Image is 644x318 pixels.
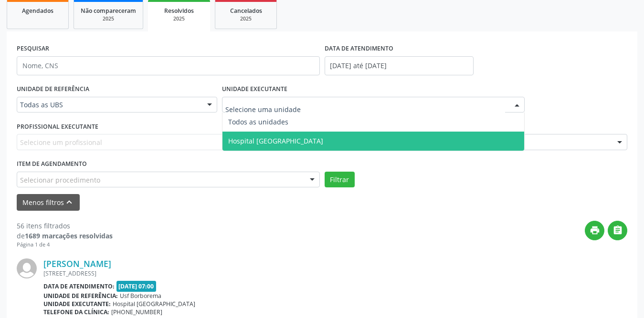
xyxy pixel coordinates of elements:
[17,241,113,249] div: Página 1 de 4
[590,225,600,236] i: print
[120,292,161,300] span: Usf Borborema
[43,282,115,290] b: Data de atendimento:
[228,117,288,126] span: Todos as unidades
[81,15,136,22] div: 2025
[17,231,113,241] div: de
[612,225,623,236] i: 
[43,300,111,308] b: Unidade executante:
[43,308,109,316] b: Telefone da clínica:
[228,136,323,145] span: Hospital [GEOGRAPHIC_DATA]
[325,41,393,56] label: DATA DE ATENDIMENTO
[17,194,80,211] button: Menos filtroskeyboard_arrow_up
[43,269,627,277] div: [STREET_ADDRESS]
[43,258,111,269] a: [PERSON_NAME]
[116,281,157,292] span: [DATE] 07:00
[17,258,37,278] img: img
[164,7,194,15] span: Resolvidos
[111,308,162,316] span: [PHONE_NUMBER]
[325,172,355,188] button: Filtrar
[230,7,262,15] span: Cancelados
[608,221,627,240] button: 
[17,157,87,172] label: Item de agendamento
[155,15,203,22] div: 2025
[585,221,604,240] button: print
[17,221,113,231] div: 56 itens filtrados
[17,41,49,56] label: PESQUISAR
[64,197,74,207] i: keyboard_arrow_up
[113,300,195,308] span: Hospital [GEOGRAPHIC_DATA]
[25,231,113,240] strong: 1689 marcações resolvidas
[17,56,320,75] input: Nome, CNS
[222,82,287,97] label: UNIDADE EXECUTANTE
[22,7,53,15] span: Agendados
[17,119,98,134] label: PROFISSIONAL EXECUTANTE
[225,100,506,119] input: Selecione uma unidade
[17,82,89,97] label: UNIDADE DE REFERÊNCIA
[43,292,118,300] b: Unidade de referência:
[20,175,100,185] span: Selecionar procedimento
[81,7,136,15] span: Não compareceram
[20,100,198,110] span: Todas as UBS
[222,15,270,22] div: 2025
[325,56,474,75] input: Selecione um intervalo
